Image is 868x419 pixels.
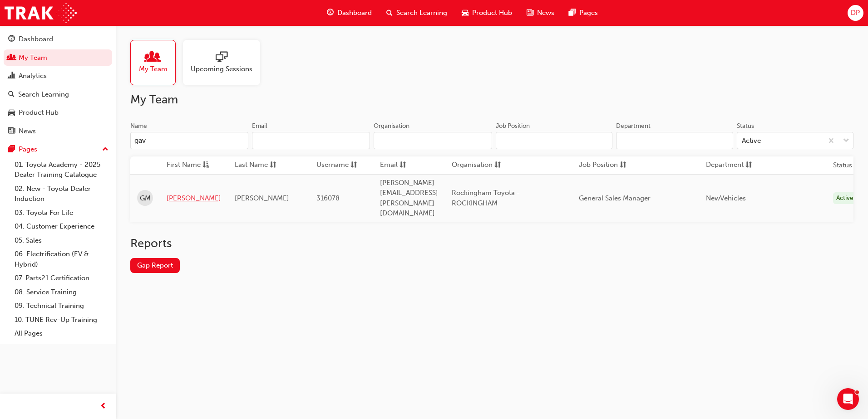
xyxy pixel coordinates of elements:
[616,122,651,131] div: Department
[191,64,252,74] span: Upcoming Sessions
[130,132,248,149] input: Name
[742,136,761,146] div: Active
[8,91,15,99] span: search-icon
[8,54,15,62] span: people-icon
[147,51,159,64] span: people-icon
[579,160,618,171] span: Job Position
[851,8,860,18] span: DP
[527,7,533,19] span: news-icon
[452,160,493,171] span: Organisation
[252,122,267,131] div: Email
[130,236,853,251] h2: Reports
[616,132,733,149] input: Department
[380,160,398,171] span: Email
[252,132,370,149] input: Email
[316,194,340,202] span: 316078
[19,107,59,118] div: Product Hub
[496,132,613,149] input: Job Position
[327,7,334,19] span: guage-icon
[270,160,276,171] span: sorting-icon
[620,160,626,171] span: sorting-icon
[494,160,501,171] span: sorting-icon
[848,5,863,21] button: DP
[11,158,112,182] a: 01. Toyota Academy - 2025 Dealer Training Catalogue
[167,160,201,171] span: First Name
[11,313,112,327] a: 10. TUNE Rev-Up Training
[8,146,15,154] span: pages-icon
[4,29,112,141] button: DashboardMy TeamAnalyticsSearch LearningProduct HubNews
[11,234,112,248] a: 05. Sales
[8,127,15,136] span: news-icon
[4,104,112,121] a: Product Hub
[235,160,285,171] button: Last Namesorting-icon
[235,160,268,171] span: Last Name
[745,160,752,171] span: sorting-icon
[833,160,852,171] th: Status
[216,51,227,64] span: sessionType_ONLINE_URL-icon
[706,160,744,171] span: Department
[11,326,112,341] a: All Pages
[11,271,112,285] a: 07. Parts21 Certification
[316,160,349,171] span: Username
[130,93,853,107] h2: My Team
[8,35,15,44] span: guage-icon
[380,179,438,218] span: [PERSON_NAME][EMAIL_ADDRESS][PERSON_NAME][DOMAIN_NAME]
[139,64,168,74] span: My Team
[562,4,605,22] a: pages-iconPages
[11,182,112,206] a: 02. New - Toyota Dealer Induction
[379,4,454,22] a: search-iconSearch Learning
[843,135,849,147] span: down-icon
[202,160,209,171] span: asc-icon
[8,72,15,80] span: chart-icon
[102,144,108,156] span: up-icon
[4,141,112,158] button: Pages
[4,68,112,84] a: Analytics
[235,194,289,202] span: [PERSON_NAME]
[374,132,492,149] input: Organisation
[11,285,112,299] a: 08. Service Training
[11,299,112,313] a: 09. Technical Training
[4,86,112,103] a: Search Learning
[706,160,756,171] button: Departmentsorting-icon
[837,388,859,410] iframe: Intercom live chat
[19,71,47,81] div: Analytics
[337,8,372,18] span: Dashboard
[4,31,112,48] a: Dashboard
[11,219,112,234] a: 04. Customer Experience
[4,49,112,66] a: My Team
[320,4,379,22] a: guage-iconDashboard
[737,122,754,131] div: Status
[167,160,217,171] button: First Nameasc-icon
[130,258,180,273] a: Gap Report
[316,160,366,171] button: Usernamesorting-icon
[462,7,469,19] span: car-icon
[8,109,15,117] span: car-icon
[706,194,746,202] span: NewVehicles
[569,7,576,19] span: pages-icon
[519,4,562,22] a: news-iconNews
[350,160,357,171] span: sorting-icon
[396,8,447,18] span: Search Learning
[579,8,598,18] span: Pages
[537,8,554,18] span: News
[5,3,77,23] img: Trak
[19,144,37,155] div: Pages
[579,194,651,202] span: General Sales Manager
[18,89,69,100] div: Search Learning
[833,192,857,205] div: Active
[452,189,520,207] span: Rockingham Toyota - ROCKINGHAM
[386,7,393,19] span: search-icon
[167,193,221,204] a: [PERSON_NAME]
[454,4,519,22] a: car-iconProduct Hub
[130,40,183,85] a: My Team
[579,160,629,171] button: Job Positionsorting-icon
[380,160,430,171] button: Emailsorting-icon
[19,34,53,44] div: Dashboard
[496,122,530,131] div: Job Position
[11,247,112,271] a: 06. Electrification (EV & Hybrid)
[374,122,409,131] div: Organisation
[140,193,151,204] span: GM
[399,160,406,171] span: sorting-icon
